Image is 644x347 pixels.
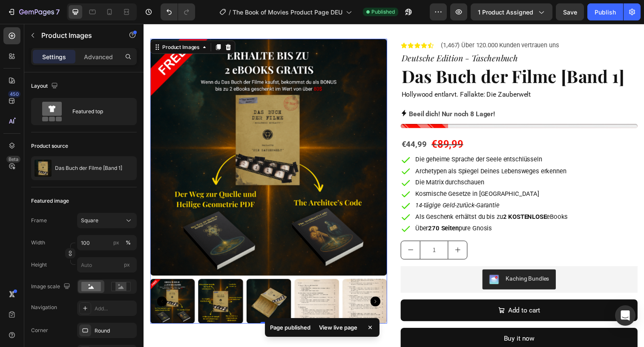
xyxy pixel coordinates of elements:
[262,29,504,41] h2: Deutsche Edition - Taschenbuch
[371,8,395,16] span: Published
[123,238,133,248] button: px
[277,181,363,189] i: 14-tägige Geld-zurück-Garantie
[77,213,137,228] button: Square
[31,327,48,334] div: Corner
[587,3,623,20] button: Publish
[262,115,290,131] div: €44,99
[3,3,63,20] button: 7
[77,257,137,272] input: px
[290,205,302,212] strong: 270
[270,323,310,332] p: Page published
[126,239,131,247] div: %
[271,86,359,99] p: Beeil dich! Nur noch 8 Lager!
[41,30,114,40] p: Product Images
[277,158,433,166] p: Die Matrix durchschauen
[595,8,616,17] div: Publish
[370,256,414,265] div: Kaching Bundles
[262,310,504,333] button: Buy it now
[56,7,60,17] p: 7
[17,20,59,28] div: Product Images
[471,3,552,20] button: 1 product assigned
[31,217,47,224] label: Frame
[84,52,113,61] p: Advanced
[368,315,399,328] div: Buy it now
[111,238,121,248] button: %
[367,193,411,201] strong: 2 KOSTENLOSE
[263,66,503,79] p: Hollywood entlarvt. Fallakte: Die Zauberwelt
[72,102,124,121] div: Featured top
[31,142,68,150] div: Product source
[353,256,363,266] img: KachingBundles.png
[31,80,60,92] div: Layout
[615,305,635,326] div: Open Intercom Messenger
[124,261,130,268] span: px
[95,327,135,335] div: Round
[346,251,421,271] button: Kaching Bundles
[293,113,327,133] div: €89,99
[144,24,644,347] iframe: Design area
[31,261,47,269] label: Height
[277,205,433,213] p: Über pure Gnosis
[478,8,533,17] span: 1 product assigned
[8,91,20,98] div: 450
[262,41,504,66] h2: Das Buch der Filme [Band 1]
[233,8,342,17] span: The Book of Movies Product Page DEU
[31,304,57,311] div: Navigation
[556,3,584,20] button: Save
[161,3,195,20] div: Undo/Redo
[77,235,137,250] input: px%
[277,193,433,202] p: Als Geschenk erhältst du bis zu eBooks
[6,156,20,163] div: Beta
[311,222,330,240] button: increment
[31,239,45,247] label: Width
[34,160,52,177] img: product feature img
[304,16,503,28] p: (1,467) Über 120.000 Kunden vertrauen uns
[232,278,242,289] button: Carousel Next Arrow
[263,222,282,240] button: decrement
[262,281,504,304] button: Add to cart
[372,287,405,299] div: Add to cart
[95,305,135,313] div: Add...
[113,239,119,247] div: px
[277,146,433,155] p: Archetypen als Spiegel Deines Lebensweges erkennen
[314,321,362,333] div: View live page
[229,8,231,17] span: /
[282,222,311,240] input: quantity
[304,205,322,212] strong: Seiten
[31,197,69,205] div: Featured image
[31,281,72,293] div: Image scale
[55,165,122,171] p: Das Buch der Filme [Band 1]
[42,52,66,61] p: Settings
[563,9,577,16] span: Save
[81,217,98,224] span: Square
[277,170,433,178] p: Kosmische Gesetze in [GEOGRAPHIC_DATA]
[277,135,433,143] p: Die geheime Sprache der Seele entschlüsseln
